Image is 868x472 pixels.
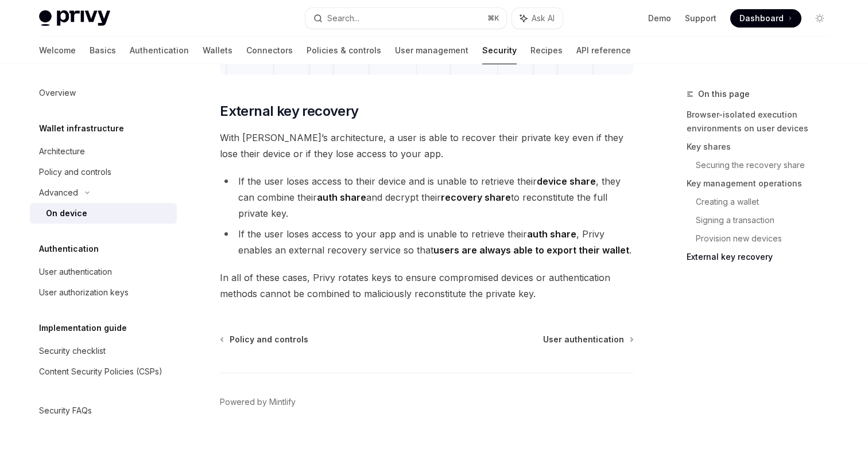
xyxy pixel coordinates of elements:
a: Policies & controls [307,37,381,64]
button: Ask AI [512,8,563,29]
strong: recovery share [441,192,511,203]
a: Key management operations [687,174,838,193]
h5: Authentication [39,242,99,256]
a: Connectors [246,37,293,64]
span: Ask AI [532,13,555,24]
div: Policy and controls [39,165,111,179]
a: Creating a wallet [696,193,838,211]
a: Signing a transaction [696,211,838,229]
span: In all of these cases, Privy rotates keys to ensure compromised devices or authentication methods... [220,270,634,302]
a: User management [395,37,468,64]
span: User authentication [543,334,624,345]
strong: auth share [317,192,366,203]
a: Architecture [30,141,177,162]
a: Securing the recovery share [696,156,838,174]
a: Security [482,37,517,64]
a: Support [685,13,716,24]
a: Wallets [203,37,232,64]
strong: users are always able to export their wallet [433,244,629,256]
div: Advanced [39,186,78,200]
span: On this page [698,87,750,101]
a: Provision new devices [696,229,838,248]
div: On device [46,206,87,220]
h5: Implementation guide [39,321,127,335]
a: Overview [30,83,177,103]
div: Security FAQs [39,404,92,418]
img: light logo [39,10,110,26]
li: If the user loses access to their device and is unable to retrieve their , they can combine their... [220,173,634,221]
a: Security checklist [30,341,177,361]
a: Demo [648,13,671,24]
li: If the user loses access to your app and is unable to retrieve their , Privy enables an external ... [220,226,634,258]
span: ⌘ K [487,14,499,23]
a: User authentication [30,262,177,282]
span: With [PERSON_NAME]’s architecture, a user is able to recover their private key even if they lose ... [220,130,634,162]
a: On device [30,203,177,224]
a: Authentication [130,37,189,64]
strong: device share [537,175,596,187]
span: Dashboard [739,13,784,24]
a: Browser-isolated execution environments on user devices [687,106,838,138]
div: Architecture [39,145,85,158]
div: Security checklist [39,344,106,358]
a: Content Security Policies (CSPs) [30,361,177,382]
span: External key recovery [220,102,358,120]
a: User authentication [543,334,633,345]
button: Search...⌘K [305,8,506,29]
div: User authorization keys [39,286,129,299]
div: Overview [39,86,76,100]
a: Policy and controls [221,334,308,345]
a: Powered by Mintlify [220,396,296,408]
a: Welcome [39,37,76,64]
div: User authentication [39,265,112,279]
a: User authorization keys [30,282,177,303]
div: Content Security Policies (CSPs) [39,365,162,379]
a: Recipes [530,37,563,64]
span: Policy and controls [230,334,308,345]
button: Toggle dark mode [811,9,829,28]
a: Dashboard [730,9,801,28]
a: Basics [90,37,116,64]
div: Search... [327,11,359,25]
a: API reference [576,37,631,64]
a: Security FAQs [30,400,177,421]
a: Policy and controls [30,162,177,182]
a: External key recovery [687,248,838,266]
a: Key shares [687,138,838,156]
strong: auth share [527,228,576,240]
h5: Wallet infrastructure [39,122,124,135]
